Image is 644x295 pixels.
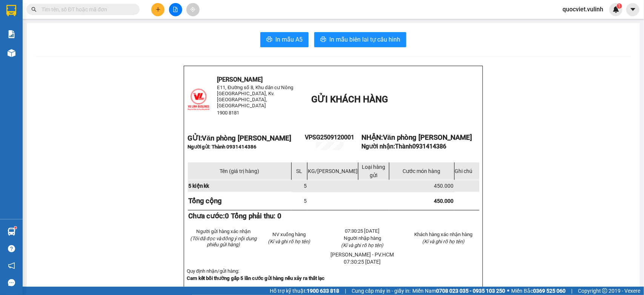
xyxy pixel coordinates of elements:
img: warehouse-icon [8,49,15,57]
img: logo-vxr [6,5,16,16]
span: search [31,7,37,12]
span: 5 [304,183,307,189]
strong: Tổng cộng [188,197,222,205]
span: Cung cấp máy in - giấy in: [352,287,410,295]
button: printerIn mẫu biên lai tự cấu hình [314,32,406,47]
span: environment [43,18,49,24]
span: Hỗ trợ kỹ thuật: [270,287,339,295]
button: printerIn mẫu A5 [260,32,309,47]
span: copyright [602,288,607,293]
span: | [345,287,346,295]
span: aim [190,7,195,12]
span: printer [320,36,326,43]
input: Tìm tên, số ĐT hoặc mã đơn [41,5,131,14]
span: 07:30:25 [DATE] [344,259,381,265]
span: [PERSON_NAME] [217,76,263,83]
td: Tên (giá trị hàng) [188,162,291,180]
span: (Kí và ghi rõ họ tên) [268,239,310,244]
span: Khách hàng xác nhận hàng [414,232,472,237]
span: Miền Bắc [511,287,566,295]
span: file-add [173,7,178,12]
span: In mẫu A5 [275,35,303,44]
span: 5 [304,198,307,204]
span: Văn phòng [PERSON_NAME] [383,133,472,142]
strong: 0369 525 060 [533,288,566,294]
img: warehouse-icon [8,228,15,236]
button: aim [186,3,200,16]
span: 450.000 [434,183,454,189]
strong: GỬI: [188,134,291,142]
li: 1900 8181 [3,54,144,64]
li: E11, Đường số 8, Khu dân cư Nông [GEOGRAPHIC_DATA], Kv.[GEOGRAPHIC_DATA], [GEOGRAPHIC_DATA] [3,17,144,55]
td: KG/[PERSON_NAME] [307,162,358,180]
td: Cước món hàng [389,162,454,180]
strong: 0708 023 035 - 0935 103 250 [436,288,505,294]
strong: 1900 633 818 [307,288,339,294]
span: message [8,279,15,286]
span: phone [3,56,9,62]
span: NV xuống hàng [272,232,306,237]
sup: 1 [14,227,17,229]
span: 07:30:25 [DATE] [345,228,380,234]
td: Ghi chú [454,162,480,180]
button: plus [151,3,164,16]
span: quocviet.vulinh [556,5,609,14]
img: solution-icon [8,30,15,38]
span: Miền Nam [412,287,505,295]
span: (Kí và ghi rõ họ tên) [422,239,464,244]
span: [PERSON_NAME] - PV.HCM [331,252,394,258]
button: caret-down [626,3,639,16]
span: 1 [618,3,621,9]
span: Người gửi: Thành 0931414386 [188,144,257,150]
span: 0 Tổng phải thu: 0 [225,212,282,220]
span: caret-down [630,6,636,13]
span: ⚪️ [507,289,509,292]
img: logo [188,88,210,111]
span: Thành [395,143,446,150]
span: E11, Đường số 8, Khu dân cư Nông [GEOGRAPHIC_DATA], Kv.[GEOGRAPHIC_DATA], [GEOGRAPHIC_DATA] [217,85,294,108]
span: VPSG2509120001 [305,134,354,141]
button: file-add [169,3,182,16]
span: GỬI KHÁCH HÀNG [311,94,388,105]
span: (Kí và ghi rõ họ tên) [341,242,384,248]
em: (Tôi đã đọc và đồng ý nội dung phiếu gửi hàng) [190,236,257,247]
strong: Người nhận: [361,143,446,150]
strong: Chưa cước: [188,212,282,220]
img: icon-new-feature [613,6,619,13]
span: 0931414386 [412,143,446,150]
span: Người nhập hàng [344,235,381,241]
span: In mẫu biên lai tự cấu hình [329,35,400,44]
span: question-circle [8,245,15,252]
img: logo.jpg [3,3,41,41]
span: notification [8,262,15,269]
span: | [571,287,572,295]
sup: 1 [617,3,622,9]
span: 5 kiện kk [188,183,209,189]
span: 1900 8181 [217,110,240,116]
strong: Cam kết bồi thường gấp 5 lần cước gửi hàng nếu xảy ra thất lạc [187,275,325,281]
td: SL [291,162,307,180]
b: [PERSON_NAME] [43,5,107,14]
span: Người gửi hàng xác nhận [196,229,251,234]
span: 450.000 [434,198,454,204]
span: Văn phòng [PERSON_NAME] [202,134,291,142]
span: plus [155,7,161,12]
span: printer [266,36,272,43]
span: Quy định nhận/gửi hàng: [187,268,239,274]
td: Loại hàng gửi [358,162,389,180]
strong: NHẬN: [361,133,472,142]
